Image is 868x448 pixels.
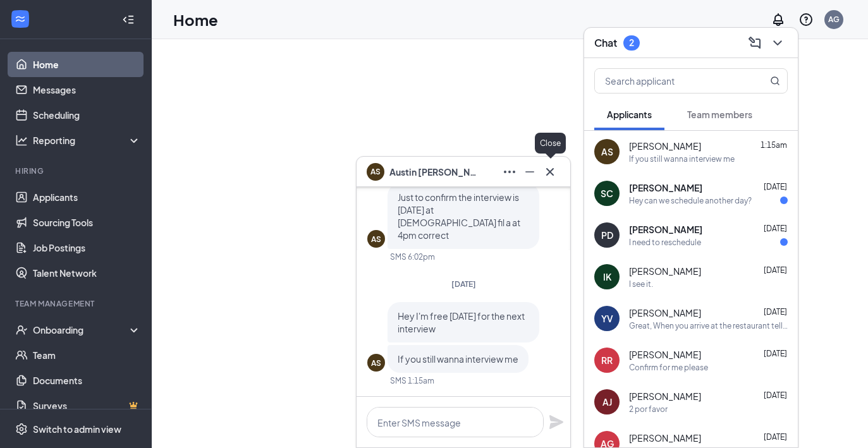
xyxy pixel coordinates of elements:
[33,368,141,393] a: Documents
[33,342,141,368] a: Team
[745,33,765,53] button: ComposeMessage
[33,52,141,77] a: Home
[764,390,787,400] span: [DATE]
[33,185,141,210] a: Applicants
[389,165,478,179] span: Austin [PERSON_NAME]
[33,260,141,286] a: Talent Network
[601,354,613,366] div: RR
[33,210,141,235] a: Sourcing Tools
[15,134,28,147] svg: Analysis
[173,9,218,30] h1: Home
[535,133,566,154] div: Close
[767,33,788,53] button: ChevronDown
[607,109,652,120] span: Applicants
[764,349,787,358] span: [DATE]
[764,307,787,317] span: [DATE]
[499,162,520,182] button: Ellipses
[747,35,762,51] svg: ComposeMessage
[390,251,435,262] div: SMS 6:02pm
[629,320,788,331] div: Great, When you arrive at the restaurant tell a cashier you are thre for a second interview. So t...
[33,77,141,102] a: Messages
[602,396,612,408] div: AJ
[770,35,785,51] svg: ChevronDown
[629,223,702,236] span: [PERSON_NAME]
[594,36,617,50] h3: Chat
[122,13,135,26] svg: Collapse
[761,140,787,150] span: 1:15am
[15,298,138,309] div: Team Management
[33,393,141,418] a: SurveysCrown
[15,166,138,176] div: Hiring
[629,432,701,444] span: [PERSON_NAME]
[398,310,525,334] span: Hey I'm free [DATE] for the next interview
[798,12,814,27] svg: QuestionInfo
[398,191,520,241] span: Just to confirm the interview is [DATE] at [DEMOGRAPHIC_DATA] fil a at 4pm correct
[629,37,634,48] div: 2
[764,182,787,191] span: [DATE]
[33,235,141,260] a: Job Postings
[629,348,701,361] span: [PERSON_NAME]
[629,237,701,248] div: I need to reschedule
[603,270,611,283] div: IK
[390,375,434,386] div: SMS 1:15am
[629,362,708,373] div: Confirm for me please
[15,423,28,435] svg: Settings
[549,415,564,430] svg: Plane
[629,140,701,152] span: [PERSON_NAME]
[601,187,613,200] div: SC
[520,162,540,182] button: Minimize
[687,109,752,120] span: Team members
[15,324,28,336] svg: UserCheck
[33,324,130,336] div: Onboarding
[398,353,518,365] span: If you still wanna interview me
[522,164,537,179] svg: Minimize
[542,164,558,179] svg: Cross
[764,224,787,233] span: [DATE]
[14,13,27,25] svg: WorkstreamLogo
[33,423,121,435] div: Switch to admin view
[629,181,702,194] span: [PERSON_NAME]
[629,404,668,415] div: 2 por favor
[601,145,613,158] div: AS
[629,306,701,319] span: [PERSON_NAME]
[764,265,787,275] span: [DATE]
[629,265,701,277] span: [PERSON_NAME]
[771,12,786,27] svg: Notifications
[595,69,745,93] input: Search applicant
[629,154,735,164] div: If you still wanna interview me
[770,76,780,86] svg: MagnifyingGlass
[764,432,787,442] span: [DATE]
[601,229,613,241] div: PD
[371,234,381,245] div: AS
[33,102,141,128] a: Scheduling
[33,134,142,147] div: Reporting
[828,14,840,25] div: AG
[629,195,752,206] div: Hey can we schedule another day?
[371,358,381,368] div: AS
[601,312,613,325] div: YV
[540,162,560,182] button: Cross
[502,164,517,179] svg: Ellipses
[629,279,653,289] div: I see it.
[629,390,701,403] span: [PERSON_NAME]
[451,279,476,289] span: [DATE]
